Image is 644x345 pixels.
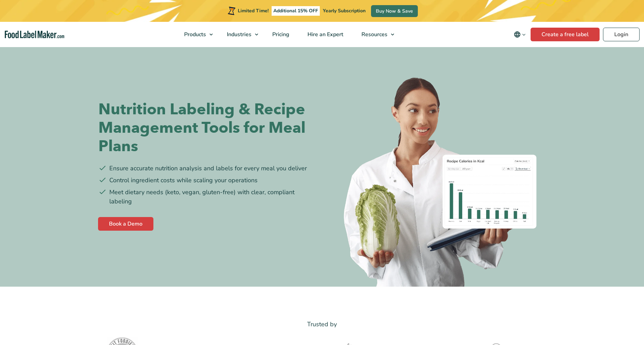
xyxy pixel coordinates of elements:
[98,176,317,185] li: Control ingredient costs while scaling your operations
[98,188,317,206] li: Meet dietary needs (keto, vegan, gluten-free) with clear, compliant labeling
[182,31,207,38] span: Products
[272,6,320,16] span: Additional 15% OFF
[270,31,290,38] span: Pricing
[263,22,297,47] a: Pricing
[98,100,317,156] h1: Nutrition Labeling & Recipe Management Tools for Meal Plans
[305,31,344,38] span: Hire an Expert
[359,31,388,38] span: Resources
[175,22,216,47] a: Products
[218,22,262,47] a: Industries
[299,22,351,47] a: Hire an Expert
[98,217,153,231] a: Book a Demo
[509,28,531,41] button: Change language
[98,319,546,329] p: Trusted by
[323,8,366,14] span: Yearly Subscription
[531,28,600,41] a: Create a free label
[98,164,317,173] li: Ensure accurate nutrition analysis and labels for every meal you deliver
[238,8,269,14] span: Limited Time!
[353,22,398,47] a: Resources
[5,31,64,39] a: Food Label Maker homepage
[371,5,418,17] a: Buy Now & Save
[603,28,640,41] a: Login
[225,31,252,38] span: Industries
